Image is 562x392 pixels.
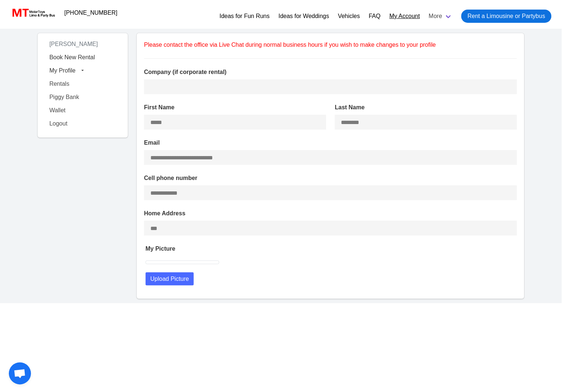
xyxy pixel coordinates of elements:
a: Ideas for Weddings [279,12,329,21]
span: Rent a Limousine or Partybus [468,12,545,21]
a: Ideas for Fun Runs [220,12,270,21]
label: Email [144,138,517,147]
span: My Profile [49,67,76,74]
a: Open chat [9,363,31,385]
a: Rent a Limousine or Partybus [461,10,552,23]
button: Upload Picture [146,272,194,286]
label: Cell phone number [144,174,517,183]
img: MotorToys Logo [10,8,56,18]
a: Piggy Bank [45,91,121,104]
label: Last Name [335,103,517,112]
label: First Name [144,103,326,112]
a: My Account [390,12,420,21]
a: Wallet [45,104,121,117]
label: Company (if corporate rental) [144,68,517,77]
a: Logout [45,117,121,130]
label: Home Address [144,209,517,218]
button: My Profile [45,64,121,77]
img: 150 [146,261,219,264]
label: My Picture [146,244,517,253]
a: Vehicles [338,12,360,21]
p: Please contact the office via Live Chat during normal business hours if you wish to make changes ... [144,40,517,49]
a: More [425,7,457,26]
a: [PHONE_NUMBER] [60,6,122,20]
span: [PERSON_NAME] [45,38,102,50]
a: Rentals [45,77,121,91]
a: FAQ [369,12,381,21]
a: Book New Rental [45,51,121,64]
span: Upload Picture [150,275,189,283]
